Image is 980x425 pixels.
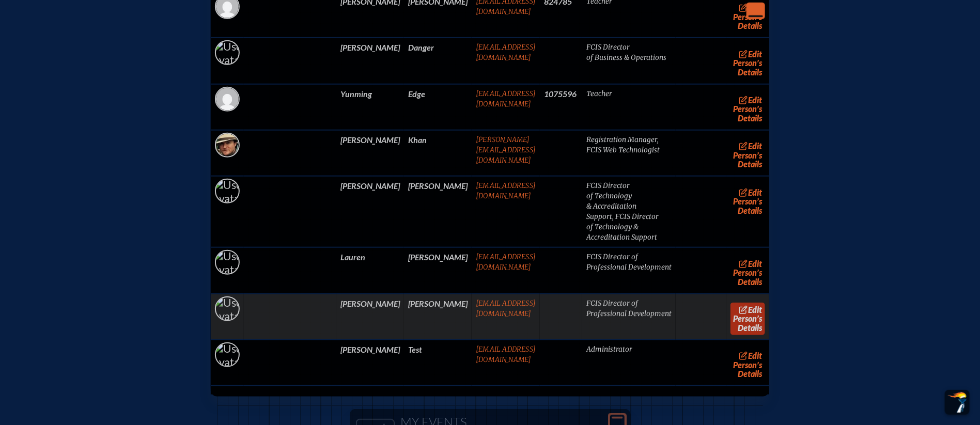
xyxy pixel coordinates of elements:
td: [PERSON_NAME] [404,294,472,340]
a: [EMAIL_ADDRESS][DOMAIN_NAME] [476,89,536,108]
td: Yunming [336,84,404,130]
a: editPerson’s Details [730,185,765,217]
a: editPerson’s Details [730,46,765,79]
img: User Avatar [212,295,244,323]
a: editPerson’s Details [730,303,765,335]
img: User Avatar [212,342,244,369]
span: edit [749,351,763,360]
span: edit [749,49,763,59]
td: Danger [404,38,472,84]
a: [EMAIL_ADDRESS][DOMAIN_NAME] [476,345,536,364]
td: [PERSON_NAME] [336,176,404,247]
a: editPerson’s Details [730,256,765,289]
td: [PERSON_NAME] [404,176,472,247]
span: edit [749,141,763,151]
span: edit [749,187,763,197]
a: editPerson’s Details [730,93,765,125]
td: FCIS Director of Professional Development [582,247,676,293]
a: [EMAIL_ADDRESS][DOMAIN_NAME] [476,181,536,200]
td: Administrator [582,340,676,386]
td: [PERSON_NAME] [404,247,472,293]
img: User Avatar [212,178,244,206]
a: [EMAIL_ADDRESS][DOMAIN_NAME] [476,253,536,272]
td: FCIS Director of Professional Development [582,294,676,340]
img: User Avatar [212,40,244,67]
img: User Avatar [212,249,244,277]
td: Lauren [336,247,404,293]
td: Teacher [582,84,676,130]
td: Khan [404,130,472,176]
td: FCIS Director of Business & Operations [582,38,676,84]
a: [EMAIL_ADDRESS][DOMAIN_NAME] [476,43,536,62]
td: [PERSON_NAME] [336,130,404,176]
a: editPerson’s Details [730,1,765,33]
td: [PERSON_NAME] [336,38,404,84]
span: edit [749,95,763,105]
a: editPerson’s Details [730,349,765,381]
td: 1075596 [540,84,582,130]
span: edit [749,259,763,269]
td: [PERSON_NAME] [336,340,404,386]
td: Registration Manager, FCIS Web Technologist [582,130,676,176]
img: Gravatar [216,88,239,111]
a: [PERSON_NAME][EMAIL_ADDRESS][DOMAIN_NAME] [476,135,536,165]
td: FCIS Director of Technology & Accreditation Support, FCIS Director of Technology & Accreditation ... [582,176,676,247]
a: editPerson’s Details [730,139,765,171]
img: To the top [947,392,968,413]
td: Test [404,340,472,386]
td: Edge [404,84,472,130]
td: [PERSON_NAME] [336,294,404,340]
img: Gravatar [216,134,239,156]
button: Scroll Top [945,390,970,415]
span: edit [749,305,763,314]
a: [EMAIL_ADDRESS][DOMAIN_NAME] [476,299,536,318]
